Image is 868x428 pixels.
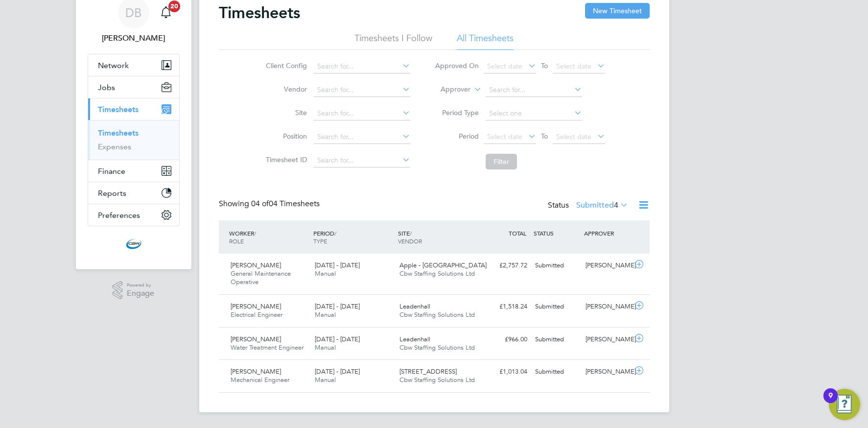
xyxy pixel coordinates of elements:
[486,154,517,169] button: Filter
[311,224,396,250] div: PERIOD
[538,59,551,72] span: To
[231,302,281,310] span: [PERSON_NAME]
[556,62,591,71] span: Select date
[98,83,115,92] span: Jobs
[231,261,281,269] span: [PERSON_NAME]
[88,120,179,160] div: Timesheets
[435,61,479,70] label: Approved On
[614,200,618,210] span: 4
[315,261,360,269] span: [DATE] - [DATE]
[531,332,582,348] div: Submitted
[88,204,179,226] button: Preferences
[231,376,289,384] span: Mechanical Engineer
[399,335,430,343] span: Leadenhall
[263,61,307,70] label: Client Config
[315,310,336,319] span: Manual
[426,85,470,95] label: Approver
[88,32,180,44] span: Daniel Barber
[314,154,410,167] input: Search for...
[828,396,833,408] div: 9
[399,367,457,376] span: [STREET_ADDRESS]
[399,343,475,352] span: Cbw Staffing Solutions Ltd
[531,224,582,242] div: STATUS
[98,166,125,176] span: Finance
[531,258,582,274] div: Submitted
[480,258,531,274] div: £2,757.72
[263,155,307,164] label: Timesheet ID
[435,108,479,117] label: Period Type
[314,83,410,97] input: Search for...
[556,132,591,141] span: Select date
[227,224,311,250] div: WORKER
[98,142,131,151] a: Expenses
[435,132,479,141] label: Period
[399,376,475,384] span: Cbw Staffing Solutions Ltd
[480,332,531,348] div: £966.00
[88,236,180,252] a: Go to home page
[88,160,179,182] button: Finance
[576,200,628,210] label: Submitted
[98,61,129,70] span: Network
[231,335,281,343] span: [PERSON_NAME]
[88,76,179,98] button: Jobs
[399,302,430,310] span: Leadenhall
[582,364,633,380] div: [PERSON_NAME]
[127,281,154,289] span: Powered by
[354,32,432,50] li: Timesheets I Follow
[125,6,141,19] span: DB
[585,3,650,19] button: New Timesheet
[219,199,322,209] div: Showing
[531,299,582,315] div: Submitted
[487,132,522,141] span: Select date
[168,0,180,12] span: 20
[126,236,141,252] img: cbwstaffingsolutions-logo-retina.png
[88,182,179,204] button: Reports
[315,302,360,310] span: [DATE] - [DATE]
[263,85,307,94] label: Vendor
[582,224,633,242] div: APPROVER
[229,237,244,245] span: ROLE
[582,258,633,274] div: [PERSON_NAME]
[314,107,410,120] input: Search for...
[231,269,291,286] span: General Maintenance Operative
[829,389,860,420] button: Open Resource Center, 9 new notifications
[88,54,179,76] button: Network
[538,130,551,143] span: To
[314,60,410,73] input: Search for...
[231,343,304,352] span: Water Treatment Engineer
[410,229,412,237] span: /
[399,261,487,269] span: Apple - [GEOGRAPHIC_DATA]
[251,199,269,209] span: 04 of
[98,128,139,138] a: Timesheets
[98,211,140,220] span: Preferences
[231,310,282,319] span: Electrical Engineer
[480,364,531,380] div: £1,013.04
[263,132,307,141] label: Position
[315,343,336,352] span: Manual
[98,105,139,114] span: Timesheets
[315,335,360,343] span: [DATE] - [DATE]
[231,367,281,376] span: [PERSON_NAME]
[531,364,582,380] div: Submitted
[548,199,630,213] div: Status
[314,130,410,144] input: Search for...
[127,289,154,298] span: Engage
[219,3,300,23] h2: Timesheets
[263,108,307,117] label: Site
[582,299,633,315] div: [PERSON_NAME]
[486,83,582,97] input: Search for...
[88,98,179,120] button: Timesheets
[315,376,336,384] span: Manual
[315,367,360,376] span: [DATE] - [DATE]
[98,189,126,198] span: Reports
[480,299,531,315] div: £1,518.24
[113,281,154,300] a: Powered byEngage
[334,229,336,237] span: /
[457,32,514,50] li: All Timesheets
[487,62,522,71] span: Select date
[486,107,582,120] input: Select one
[582,332,633,348] div: [PERSON_NAME]
[509,229,526,237] span: TOTAL
[313,237,327,245] span: TYPE
[254,229,256,237] span: /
